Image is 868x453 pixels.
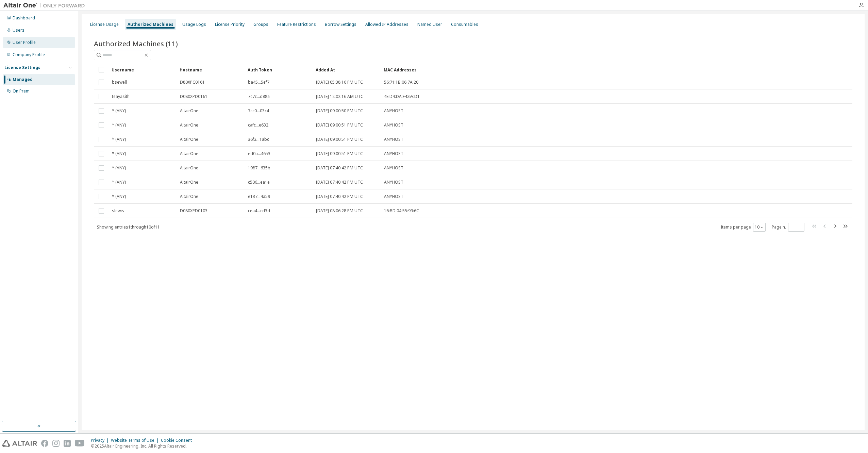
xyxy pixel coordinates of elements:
[316,108,363,114] span: [DATE] 09:00:50 PM UTC
[316,208,363,214] span: [DATE] 08:06:28 PM UTC
[182,22,206,27] div: Usage Logs
[277,22,316,27] div: Feature Restrictions
[721,223,766,232] span: Items per page
[180,151,198,156] span: AltairOne
[248,165,270,171] span: 1987...635b
[112,137,126,142] span: * (ANY)
[3,2,88,9] img: Altair One
[112,194,126,199] span: * (ANY)
[248,64,310,75] div: Auth Token
[253,22,268,27] div: Groups
[316,165,363,171] span: [DATE] 07:40:42 PM UTC
[248,194,270,199] span: e137...4a59
[316,151,363,156] span: [DATE] 09:00:51 PM UTC
[248,180,270,185] span: c506...ea1e
[180,194,198,199] span: AltairOne
[180,137,198,142] span: AltairOne
[180,64,242,75] div: Hostname
[384,64,781,75] div: MAC Addresses
[112,165,126,171] span: * (ANY)
[41,440,48,447] img: facebook.svg
[384,180,403,185] span: ANYHOST
[4,65,40,70] div: License Settings
[248,151,270,156] span: ed0a...4653
[248,80,269,85] span: ba45...5ef7
[13,28,24,33] div: Users
[384,208,419,214] span: 16:BD:04:55:99:6C
[248,208,270,214] span: cea4...cd3d
[161,438,196,443] div: Cookie Consent
[316,194,363,199] span: [DATE] 07:40:42 PM UTC
[64,440,71,447] img: linkedin.svg
[112,108,126,114] span: * (ANY)
[180,108,198,114] span: AltairOne
[384,151,403,156] span: ANYHOST
[112,80,127,85] span: bsewell
[384,94,420,99] span: 4E:D4:DA:F4:6A:D1
[384,137,403,142] span: ANYHOST
[90,22,119,27] div: License Usage
[180,208,207,214] span: D080XPD0103
[325,22,356,27] div: Borrow Settings
[112,151,126,156] span: * (ANY)
[384,194,403,199] span: ANYHOST
[94,39,178,48] span: Authorized Machines (11)
[316,64,378,75] div: Added At
[112,180,126,185] span: * (ANY)
[384,108,403,114] span: ANYHOST
[451,22,478,27] div: Consumables
[97,224,160,230] span: Showing entries 1 through 10 of 11
[13,52,45,57] div: Company Profile
[111,438,161,443] div: Website Terms of Use
[91,438,111,443] div: Privacy
[316,180,363,185] span: [DATE] 07:40:42 PM UTC
[384,165,403,171] span: ANYHOST
[13,15,35,21] div: Dashboard
[52,440,60,447] img: instagram.svg
[180,80,205,85] span: D80XPC0161
[180,94,207,99] span: D080XPD0161
[180,165,198,171] span: AltairOne
[2,440,37,447] img: altair_logo.svg
[13,77,33,82] div: Managed
[13,88,30,94] div: On Prem
[112,64,174,75] div: Username
[215,22,245,27] div: License Priority
[365,22,408,27] div: Allowed IP Addresses
[112,208,124,214] span: slewis
[128,22,173,27] div: Authorized Machines
[248,122,268,128] span: cafc...e632
[91,443,196,449] p: © 2025 Altair Engineering, Inc. All Rights Reserved.
[316,94,363,99] span: [DATE] 12:02:16 AM UTC
[755,224,764,230] button: 10
[13,40,36,45] div: User Profile
[248,137,269,142] span: 36f2...1abc
[248,108,269,114] span: 7cc0...03c4
[316,137,363,142] span: [DATE] 09:00:51 PM UTC
[316,122,363,128] span: [DATE] 09:00:51 PM UTC
[75,440,85,447] img: youtube.svg
[772,223,804,232] span: Page n.
[417,22,442,27] div: Named User
[248,94,270,99] span: 7c7c...d88a
[112,122,126,128] span: * (ANY)
[180,180,198,185] span: AltairOne
[180,122,198,128] span: AltairOne
[316,80,363,85] span: [DATE] 05:38:16 PM UTC
[112,94,130,99] span: tsayasith
[384,122,403,128] span: ANYHOST
[384,80,418,85] span: 56:71:1B:06:7A:20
